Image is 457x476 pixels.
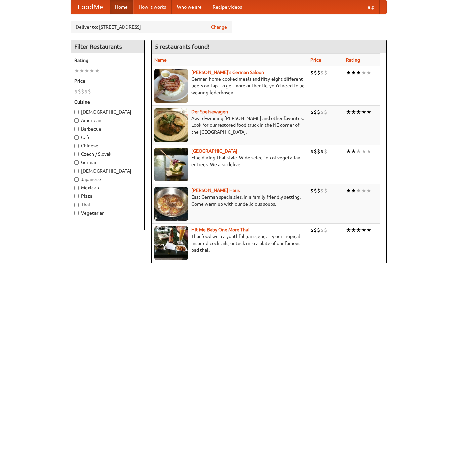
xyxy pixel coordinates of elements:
img: speisewagen.jpg [154,108,188,142]
p: Thai food with a youthful bar scene. Try our tropical inspired cocktails, or tuck into a plate of... [154,233,305,253]
li: ★ [361,187,366,194]
li: $ [324,69,327,76]
label: Thai [74,201,141,208]
li: ★ [74,67,79,74]
label: Czech / Slovak [74,151,141,157]
a: Home [110,0,133,14]
li: ★ [361,148,366,155]
li: $ [324,226,327,234]
li: ★ [356,108,361,116]
li: ★ [361,108,366,116]
input: [DEMOGRAPHIC_DATA] [74,110,79,114]
p: German home-cooked meals and fifty-eight different beers on tap. To get more authentic, you'd nee... [154,76,305,96]
li: ★ [361,69,366,76]
li: $ [310,148,314,155]
li: ★ [79,67,84,74]
li: ★ [356,187,361,194]
a: Rating [346,57,360,63]
a: Who we are [172,0,207,14]
li: $ [320,148,324,155]
a: Hit Me Baby One More Thai [191,227,250,232]
li: ★ [351,226,356,234]
h5: Rating [74,57,141,64]
a: [PERSON_NAME] Haus [191,188,240,193]
label: [DEMOGRAPHIC_DATA] [74,168,141,174]
li: ★ [84,67,89,74]
li: ★ [346,226,351,234]
li: ★ [356,69,361,76]
li: $ [320,226,324,234]
input: [DEMOGRAPHIC_DATA] [74,169,79,173]
a: [PERSON_NAME]'s German Saloon [191,70,264,75]
li: $ [88,88,91,95]
b: Der Speisewagen [191,109,228,114]
input: Barbecue [74,127,79,131]
li: $ [310,69,314,76]
input: Vegetarian [74,211,79,215]
li: ★ [346,108,351,116]
img: kohlhaus.jpg [154,187,188,221]
img: babythai.jpg [154,226,188,260]
label: American [74,117,141,124]
label: German [74,159,141,166]
li: ★ [351,108,356,116]
li: ★ [366,187,371,194]
li: ★ [366,108,371,116]
a: [GEOGRAPHIC_DATA] [191,148,237,154]
h4: Filter Restaurants [71,40,144,53]
input: American [74,118,79,123]
label: Pizza [74,193,141,199]
li: ★ [356,148,361,155]
li: $ [310,108,314,116]
label: [DEMOGRAPHIC_DATA] [74,109,141,115]
input: Thai [74,203,79,207]
li: $ [314,69,317,76]
input: Cafe [74,135,79,140]
li: $ [317,226,320,234]
label: Vegetarian [74,210,141,216]
a: How it works [133,0,172,14]
a: Change [211,24,227,30]
li: $ [310,226,314,234]
input: Mexican [74,186,79,190]
input: Czech / Slovak [74,152,79,156]
p: East German specialties, in a family-friendly setting. Come warm up with our delicious soups. [154,194,305,207]
li: ★ [361,226,366,234]
a: Recipe videos [207,0,247,14]
li: ★ [89,67,94,74]
li: $ [324,148,327,155]
li: $ [81,88,84,95]
a: Help [359,0,380,14]
li: ★ [351,148,356,155]
li: $ [310,187,314,194]
li: ★ [366,148,371,155]
input: Pizza [74,194,79,198]
li: $ [317,148,320,155]
div: Deliver to: [STREET_ADDRESS] [71,21,232,33]
li: $ [314,187,317,194]
li: ★ [351,69,356,76]
label: Japanese [74,176,141,183]
li: ★ [94,67,100,74]
label: Cafe [74,134,141,141]
li: $ [317,187,320,194]
li: $ [320,69,324,76]
h5: Price [74,78,141,84]
input: Chinese [74,144,79,148]
li: $ [314,226,317,234]
input: German [74,160,79,165]
a: Price [310,57,321,63]
p: Fine dining Thai-style. Wide selection of vegetarian entrées. We also deliver. [154,154,305,168]
li: $ [317,69,320,76]
ng-pluralize: 5 restaurants found! [155,43,210,50]
label: Mexican [74,184,141,191]
li: ★ [351,187,356,194]
li: $ [320,187,324,194]
p: Award-winning [PERSON_NAME] and other favorites. Look for our restored food truck in the NE corne... [154,115,305,135]
a: FoodMe [71,0,110,14]
li: ★ [356,226,361,234]
li: $ [78,88,81,95]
